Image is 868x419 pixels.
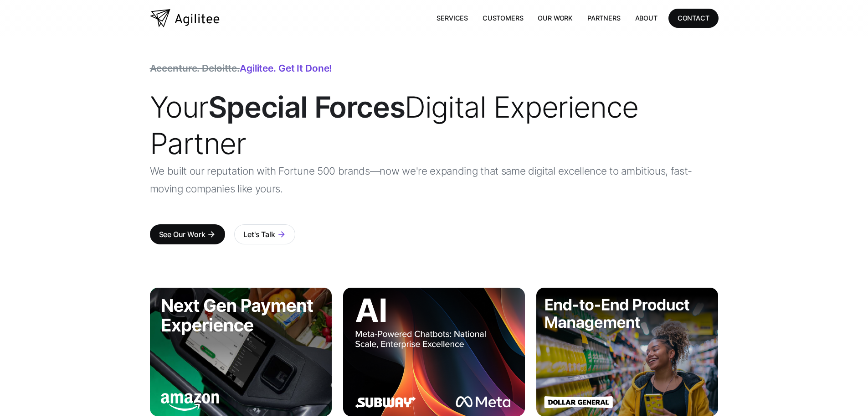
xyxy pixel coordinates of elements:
[150,64,332,73] div: Agilitee. Get it done!
[150,224,226,244] a: See Our Workarrow_forward
[580,9,628,27] a: Partners
[429,9,475,27] a: Services
[678,12,709,24] div: CONTACT
[207,230,216,239] div: arrow_forward
[234,224,295,244] a: Let's Talkarrow_forward
[475,9,530,27] a: Customers
[150,89,638,161] span: Your Digital Experience Partner
[530,9,580,27] a: Our Work
[628,9,665,27] a: About
[150,162,719,197] p: We built our reputation with Fortune 500 brands—now we're expanding that same digital excellence ...
[159,228,205,241] div: See Our Work
[243,228,275,241] div: Let's Talk
[150,62,240,74] span: Accenture. Deloitte.
[208,89,405,124] strong: Special Forces
[150,9,220,27] a: home
[277,230,286,239] div: arrow_forward
[668,9,719,27] a: CONTACT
